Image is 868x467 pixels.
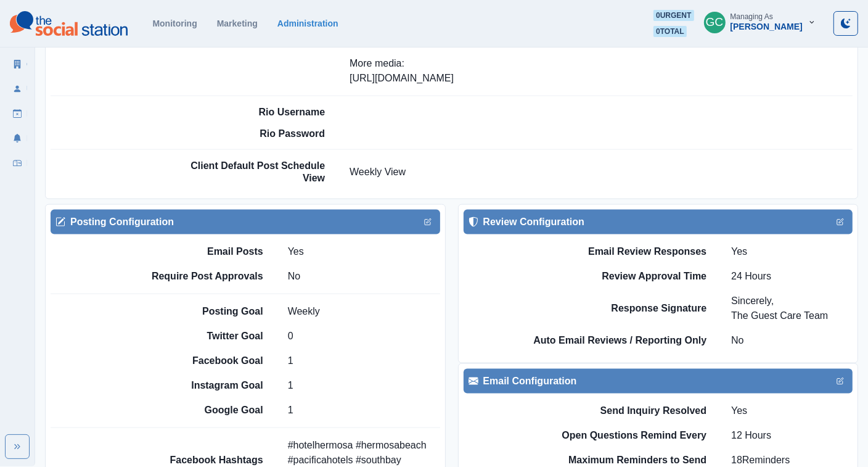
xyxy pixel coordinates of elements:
[109,454,263,466] h2: Facebook Hashtags
[109,270,263,282] h2: Require Post Approvals
[731,244,747,259] p: Yes
[10,11,128,36] img: logoTextSVG.62801f218bc96a9b266caa72a09eb111.svg
[7,128,27,148] a: Notifications
[277,19,338,28] a: Administration
[731,333,743,348] p: No
[522,454,706,466] h2: Maximum Reminders to Send
[5,434,30,459] button: Expand
[653,10,694,21] span: 0 urgent
[109,330,263,342] h2: Twitter Goal
[833,11,858,36] button: Toggle Mode
[522,270,706,282] h2: Review Approval Time
[522,246,706,257] h2: Email Review Responses
[833,215,848,229] button: Edit
[217,19,258,28] a: Marketing
[731,294,843,323] p: Sincerely, The Guest Care Team
[288,403,293,418] p: 1
[469,374,848,389] div: Email Configuration
[522,429,706,441] h2: Open Questions Remind Every
[522,405,706,416] h2: Send Inquiry Resolved
[288,244,304,259] p: Yes
[694,10,826,35] button: Managing As[PERSON_NAME]
[350,165,406,180] p: Weekly View
[7,104,27,123] a: Draft Posts
[109,379,263,391] h2: Instagram Goal
[109,305,263,317] h2: Posting Goal
[7,54,27,74] a: Clients
[7,153,27,173] a: Inbox
[7,79,27,99] a: Users
[731,22,803,32] div: [PERSON_NAME]
[288,378,293,393] p: 1
[288,304,320,319] p: Weekly
[288,353,293,368] p: 1
[420,215,435,229] button: Edit
[55,215,435,229] div: Posting Configuration
[171,160,325,183] h2: Client Default Post Schedule View
[731,269,771,284] p: 24 Hours
[731,403,747,418] p: Yes
[706,7,724,37] div: Gizelle Carlos
[522,302,706,314] h2: Response Signature
[522,334,706,346] h2: Auto Email Reviews / Reporting Only
[731,428,771,443] p: 12 Hours
[833,374,848,389] button: Edit
[109,404,263,416] h2: Google Goal
[288,269,300,284] p: No
[731,12,773,21] div: Managing As
[109,246,263,257] h2: Email Posts
[288,329,293,344] p: 0
[653,26,687,37] span: 0 total
[152,19,197,28] a: Monitoring
[109,355,263,366] h2: Facebook Goal
[171,128,325,139] h2: Rio Password
[469,215,848,229] div: Review Configuration
[171,106,325,118] h2: Rio Username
